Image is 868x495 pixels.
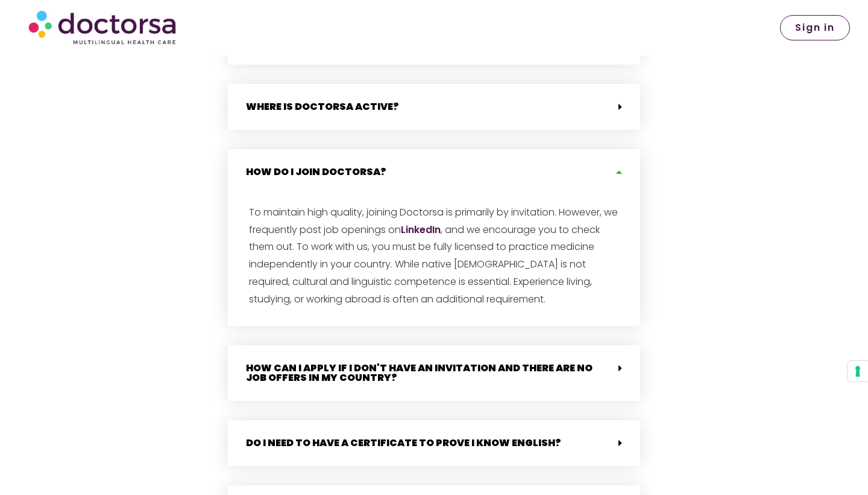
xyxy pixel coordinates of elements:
div: How can I apply if I don't have an invitation and there are no job offers in my country? [228,345,640,401]
div: Do I need to have a certificate to prove I know English? [228,420,640,466]
div: How do I join Doctorsa? [228,195,640,326]
button: Your consent preferences for tracking technologies [848,361,868,382]
a: How do I join Doctorsa? [246,165,386,179]
div: How do I join Doctorsa? [228,149,640,195]
span: Sign in [795,23,835,33]
a: LinkedIn [401,223,441,237]
p: To maintain high quality, joining Doctorsa is primarily by invitation. However, we frequently pos... [249,204,619,308]
a: Do I need to have a certificate to prove I know English? [246,436,561,450]
a: Where is Doctorsa active? [246,100,399,113]
div: Where is Doctorsa active? [228,84,640,130]
a: How can I apply if I don't have an invitation and there are no job offers in my country? [246,361,593,385]
a: Sign in [780,15,850,40]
